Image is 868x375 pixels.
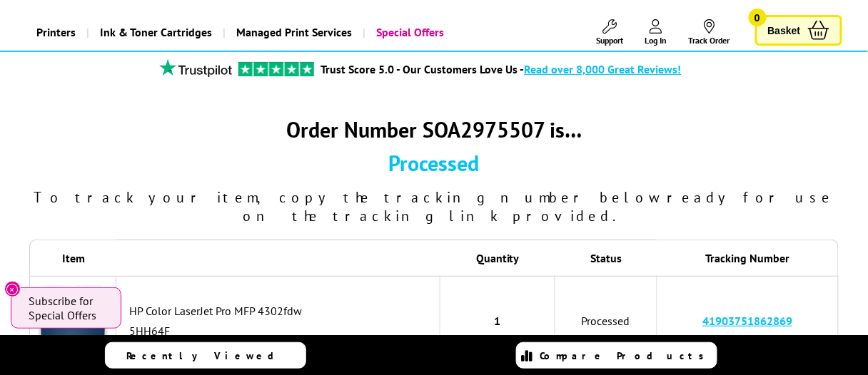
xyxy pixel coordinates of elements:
th: Item [29,240,116,276]
span: To track your item, copy the tracking number below ready for use on the tracking link provided. [34,188,834,225]
a: Support [597,19,624,46]
span: Ink & Toner Cartridges [100,14,212,51]
span: Recently Viewed [126,349,288,362]
div: Processed [29,149,839,177]
a: 41903751862869 [702,314,792,328]
td: 1 [440,276,556,366]
div: HP Color LaserJet Pro MFP 4302fdw [129,304,432,318]
a: Recently Viewed [105,342,306,369]
a: Trust Score 5.0 - Our Customers Love Us -Read over 8,000 Great Reviews! [321,62,682,76]
img: trustpilot rating [238,62,314,76]
div: Order Number SOA2975507 is… [29,115,839,143]
th: Tracking Number [657,240,839,276]
th: Quantity [440,240,556,276]
img: trustpilot rating [153,59,238,77]
td: Processed [555,276,657,366]
a: Track Order [689,19,730,46]
a: Log In [645,19,667,46]
a: Basket 0 [755,15,842,46]
span: Log In [645,35,667,46]
span: Read over 8,000 Great Reviews! [525,62,682,76]
span: Compare Products [540,349,712,362]
span: Subscribe for Special Offers [29,294,107,322]
div: 5HH64F [129,324,432,338]
a: Compare Products [516,342,717,369]
a: Managed Print Services [223,14,363,51]
span: 0 [749,9,767,26]
th: Status [555,240,657,276]
a: Printers [26,14,86,51]
span: Basket [768,21,801,40]
span: Support [597,35,624,46]
img: HP Color LaserJet Pro MFP 4302fdw [37,284,108,355]
button: Close [4,281,21,297]
a: Ink & Toner Cartridges [86,14,223,51]
a: Special Offers [363,14,455,51]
